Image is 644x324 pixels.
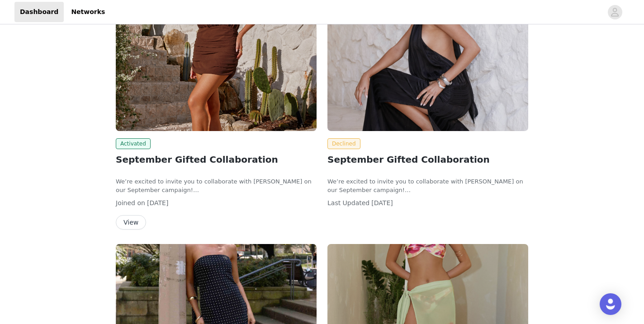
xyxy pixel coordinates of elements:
[116,138,151,149] span: Activated
[611,5,619,19] div: avatar
[116,215,146,230] button: View
[327,199,369,207] span: Last Updated
[66,2,110,22] a: Networks
[327,177,528,195] p: We’re excited to invite you to collaborate with [PERSON_NAME] on our September campaign!
[147,199,168,207] span: [DATE]
[327,153,528,166] h2: September Gifted Collaboration
[116,219,146,226] a: View
[116,199,145,207] span: Joined on
[116,177,317,195] p: We’re excited to invite you to collaborate with [PERSON_NAME] on our September campaign!
[371,199,393,207] span: [DATE]
[116,153,317,166] h2: September Gifted Collaboration
[327,138,360,149] span: Declined
[14,2,64,22] a: Dashboard
[600,293,621,315] div: Open Intercom Messenger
